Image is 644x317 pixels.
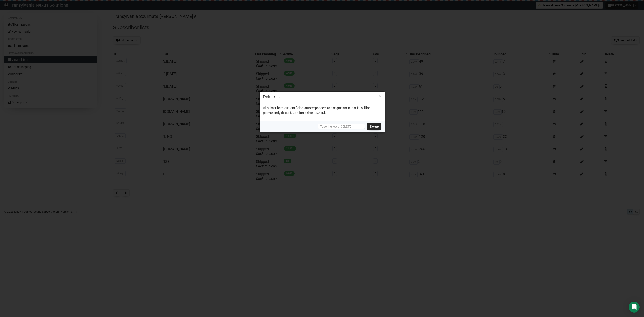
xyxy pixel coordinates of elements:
[379,94,381,98] button: ×
[318,124,365,129] input: Type the word DELETE
[263,94,381,100] h3: Delete list
[263,105,381,115] p: All subscribers, custom fields, autoresponders and segments in this list will be permanently dele...
[367,123,381,130] a: Delete
[313,111,325,115] span: 1.[DATE]
[629,302,640,313] div: Open Intercom Messenger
